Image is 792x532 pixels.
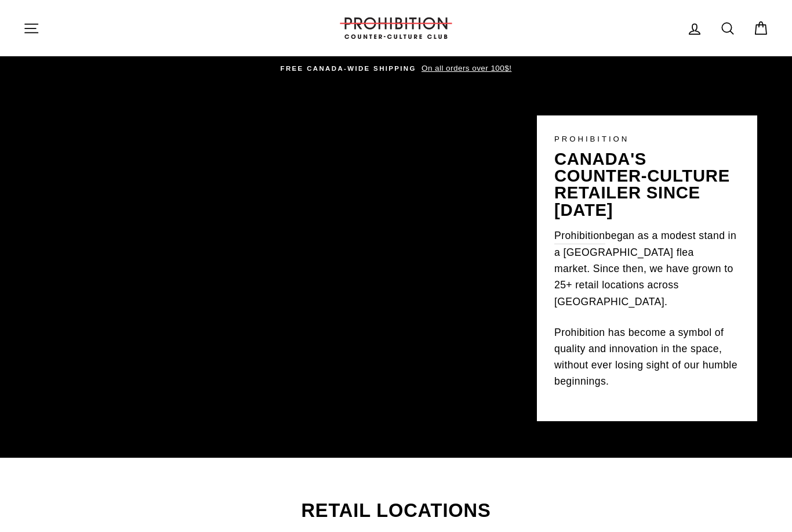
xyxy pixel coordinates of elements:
span: FREE CANADA-WIDE SHIPPING [281,65,416,72]
img: PROHIBITION COUNTER-CULTURE CLUB [338,17,454,39]
p: canada's counter-culture retailer since [DATE] [554,151,740,219]
p: Prohibition has become a symbol of quality and innovation in the space, without ever losing sight... [554,324,740,390]
h2: Retail Locations [23,501,769,520]
a: Prohibition [554,227,605,244]
span: On all orders over 100$! [419,64,511,73]
a: FREE CANADA-WIDE SHIPPING On all orders over 100$! [26,62,766,75]
p: began as a modest stand in a [GEOGRAPHIC_DATA] flea market. Since then, we have grown to 25+ reta... [554,227,740,310]
p: PROHIBITION [554,133,740,145]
